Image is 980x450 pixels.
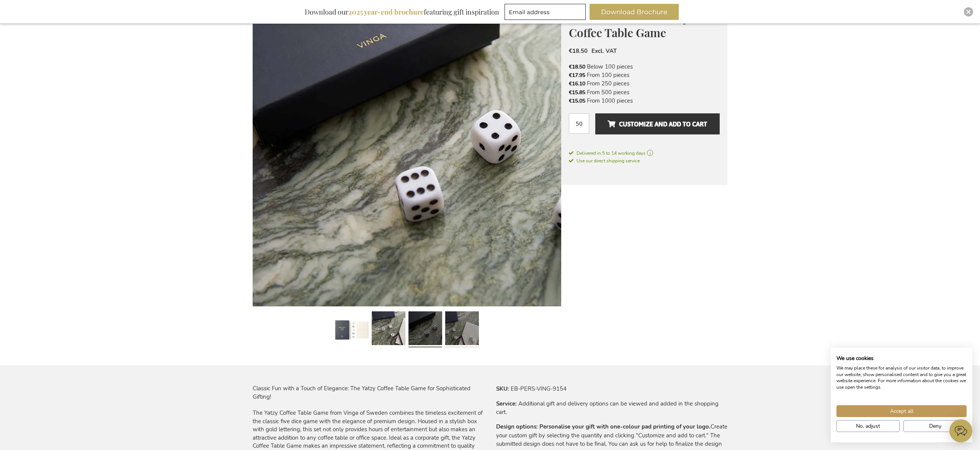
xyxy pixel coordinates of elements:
b: 2025 year-end brochure [348,7,424,16]
a: The Yatzy Coffee Table Game [372,308,405,350]
span: No, adjust [856,422,880,430]
span: €15.85 [569,89,585,96]
button: Customize and add to cart [595,113,720,134]
span: Accept all [890,407,913,415]
strong: Personalise your gift with one-colour pad printing of your logo. [539,423,710,430]
div: Download our featuring gift inspiration [301,4,503,20]
button: Accept all cookies [836,405,967,417]
li: From 500 pieces [569,88,720,97]
form: marketing offers and promotions [505,4,588,22]
a: The Yatzy Coffee Table Game [445,308,479,350]
li: From 250 pieces [569,79,720,88]
iframe: belco-activator-frame [949,419,972,442]
span: €16.10 [569,80,585,87]
input: Qty [569,113,589,134]
input: Email address [505,4,586,20]
li: From 1000 pieces [569,97,720,105]
span: €15.05 [569,97,585,105]
h2: We use cookies [836,355,967,362]
span: Excl. VAT [591,47,617,55]
p: We may place these for analysis of our visitor data, to improve our website, show personalised co... [836,365,967,391]
a: The Yatzy Coffee Table Game [408,308,442,350]
a: Use our direct shipping service [569,157,640,164]
span: €18.50 [569,47,588,55]
span: Customize and add to cart [608,118,707,130]
img: Close [966,10,971,14]
a: The Yatzy Coffee Table Game [335,308,369,350]
a: Delivered in 5 to 14 working days [569,150,720,157]
li: From 100 pieces [569,71,720,79]
span: Personalised The Yatzy Coffee Table Game [569,10,688,41]
span: €17.95 [569,72,585,79]
button: Deny all cookies [903,420,967,432]
span: Use our direct shipping service [569,158,640,164]
span: €18.50 [569,63,585,70]
span: Deny [929,422,941,430]
li: Below 100 pieces [569,62,720,71]
div: Close [964,7,973,16]
button: Download Brochure [590,4,679,20]
button: Adjust cookie preferences [836,420,900,432]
